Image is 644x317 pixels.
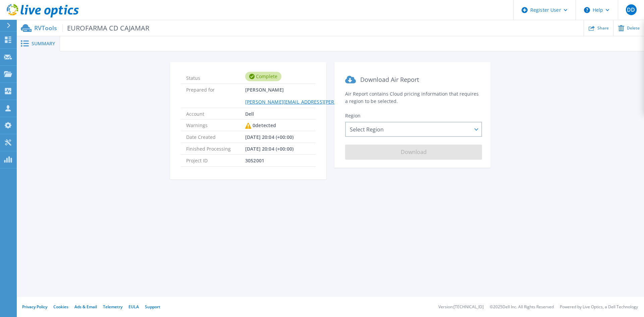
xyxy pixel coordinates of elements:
[245,72,281,81] div: Complete
[32,41,55,46] span: Summary
[360,75,419,84] span: Download Air Report
[245,155,264,166] span: 3052001
[560,305,638,309] li: Powered by Live Optics, a Dell Technology
[128,304,139,310] a: EULA
[186,72,245,81] span: Status
[490,305,554,309] li: © 2025 Dell Inc. All Rights Reserved
[345,145,482,160] button: Download
[245,119,276,131] div: 0 detected
[245,108,254,119] span: Dell
[245,99,401,105] a: [PERSON_NAME][EMAIL_ADDRESS][PERSON_NAME][DOMAIN_NAME]
[186,119,245,131] span: Warnings
[186,131,245,143] span: Date Created
[186,84,245,107] span: Prepared for
[186,143,245,154] span: Finished Processing
[34,24,149,32] p: RVTools
[53,304,68,310] a: Cookies
[103,304,122,310] a: Telemetry
[74,304,97,310] a: Ads & Email
[62,24,149,32] span: EUROFARMA CD CAJAMAR
[345,122,482,137] div: Select Region
[245,84,401,107] span: [PERSON_NAME]
[345,112,361,119] span: Region
[245,131,293,143] span: [DATE] 20:04 (+00:00)
[627,7,635,12] span: DD
[627,26,640,30] span: Delete
[438,305,484,309] li: Version: [TECHNICAL_ID]
[597,26,609,30] span: Share
[145,304,160,310] a: Support
[245,143,293,154] span: [DATE] 20:04 (+00:00)
[186,108,245,119] span: Account
[186,155,245,166] span: Project ID
[22,304,47,310] a: Privacy Policy
[345,91,479,104] span: Air Report contains Cloud pricing information that requires a region to be selected.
